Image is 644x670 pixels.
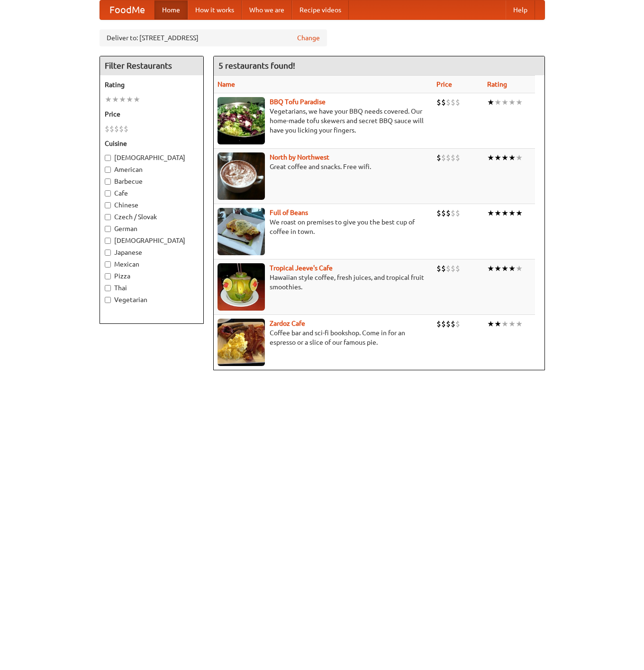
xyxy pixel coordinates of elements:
a: BBQ Tofu Paradise [270,98,326,106]
li: $ [109,124,114,134]
h5: Rating [105,80,199,89]
a: Tropical Jeeve's Cafe [270,264,333,272]
li: $ [436,97,441,107]
a: Price [436,80,452,88]
label: [DEMOGRAPHIC_DATA] [105,236,199,245]
a: How it works [188,0,242,19]
p: We roast on premises to give you the best cup of coffee in town. [218,217,429,236]
li: ★ [487,208,494,218]
a: FoodMe [100,0,154,19]
li: ★ [119,94,126,105]
li: ★ [501,208,508,218]
label: Cafe [105,188,199,198]
li: ★ [494,319,501,329]
li: ★ [508,152,516,163]
a: North by Northwest [270,153,329,161]
label: Pizza [105,271,199,281]
ng-pluralize: 5 restaurants found! [218,61,295,70]
img: north.jpg [218,152,265,200]
img: zardoz.jpg [218,319,265,366]
li: $ [455,208,460,218]
a: Change [297,33,320,43]
h5: Cuisine [105,139,199,148]
li: $ [119,124,124,134]
p: Hawaiian style coffee, fresh juices, and tropical fruit smoothies. [218,273,429,292]
a: Recipe videos [292,0,349,19]
h5: Price [105,109,199,119]
li: ★ [487,263,494,274]
div: Deliver to: [STREET_ADDRESS] [100,29,327,46]
li: ★ [508,208,516,218]
li: ★ [494,97,501,107]
li: ★ [494,152,501,163]
li: $ [441,208,446,218]
li: $ [441,97,446,107]
li: $ [441,319,446,329]
li: $ [451,319,455,329]
img: tofuparadise.jpg [218,97,265,144]
li: ★ [487,97,494,107]
label: Thai [105,283,199,293]
label: Vegetarian [105,295,199,304]
input: Cafe [105,190,111,197]
a: Full of Beans [270,209,308,216]
label: Czech / Slovak [105,212,199,222]
li: ★ [487,319,494,329]
li: $ [441,152,446,163]
li: ★ [501,97,508,107]
li: $ [436,319,441,329]
label: Mexican [105,259,199,269]
li: $ [446,319,451,329]
li: $ [124,124,128,134]
a: Home [154,0,188,19]
a: Who we are [242,0,292,19]
input: Chinese [105,202,111,208]
input: Mexican [105,261,111,268]
input: Thai [105,285,111,291]
h4: Filter Restaurants [100,56,203,75]
input: American [105,167,111,173]
li: ★ [494,208,501,218]
a: Help [506,0,535,19]
label: [DEMOGRAPHIC_DATA] [105,153,199,162]
li: $ [455,152,460,163]
li: ★ [501,319,508,329]
li: $ [451,97,455,107]
li: $ [451,263,455,274]
li: ★ [501,152,508,163]
li: $ [114,124,119,134]
input: German [105,226,111,232]
li: ★ [516,263,523,274]
li: $ [446,263,451,274]
label: American [105,165,199,174]
input: [DEMOGRAPHIC_DATA] [105,238,111,244]
input: Vegetarian [105,297,111,303]
li: $ [446,208,451,218]
label: Chinese [105,200,199,210]
p: Great coffee and snacks. Free wifi. [218,162,429,171]
li: ★ [112,94,119,105]
li: ★ [516,152,523,163]
p: Coffee bar and sci-fi bookshop. Come in for an espresso or a slice of our famous pie. [218,328,429,347]
li: $ [105,124,109,134]
a: Name [218,80,235,88]
li: $ [455,263,460,274]
li: ★ [516,319,523,329]
li: $ [451,152,455,163]
img: jeeves.jpg [218,263,265,311]
p: Vegetarians, we have your BBQ needs covered. Our home-made tofu skewers and secret BBQ sauce will... [218,107,429,135]
li: $ [436,208,441,218]
li: ★ [508,319,516,329]
a: Rating [487,80,507,88]
li: $ [451,208,455,218]
a: Zardoz Cafe [270,320,305,327]
label: German [105,224,199,233]
li: $ [446,97,451,107]
li: ★ [508,97,516,107]
li: ★ [126,94,133,105]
